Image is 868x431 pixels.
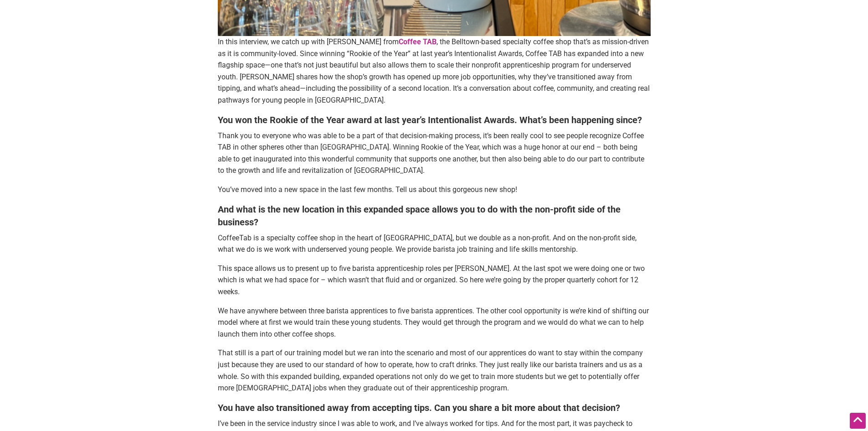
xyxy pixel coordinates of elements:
[850,413,866,429] div: Scroll Back to Top
[399,37,437,46] a: Coffee TAB
[218,232,651,255] p: CoffeeTab is a specialty coffee shop in the heart of [GEOGRAPHIC_DATA], but we double as a non-pr...
[218,204,621,228] strong: And what is the new location in this expanded space allows you to do with the non-profit side of ...
[218,263,651,298] p: This space allows us to present up to five barista apprenticeship roles per [PERSON_NAME]. At the...
[218,347,651,394] p: That still is a part of our training model but we ran into the scenario and most of our apprentic...
[218,36,651,106] p: In this interview, we catch up with [PERSON_NAME] from , the Belltown-based specialty coffee shop...
[218,114,642,125] strong: You won the Rookie of the Year award at last year’s Intentionalist Awards. What’s been happening ...
[218,305,651,340] p: We have anywhere between three barista apprentices to five barista apprentices. The other cool op...
[218,184,651,196] p: You’ve moved into a new space in the last few months. Tell us about this gorgeous new shop!
[218,130,651,177] p: Thank you to everyone who was able to be a part of that decision-making process, it’s been really...
[218,402,620,413] strong: You have also transitioned away from accepting tips. Can you share a bit more about that decision?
